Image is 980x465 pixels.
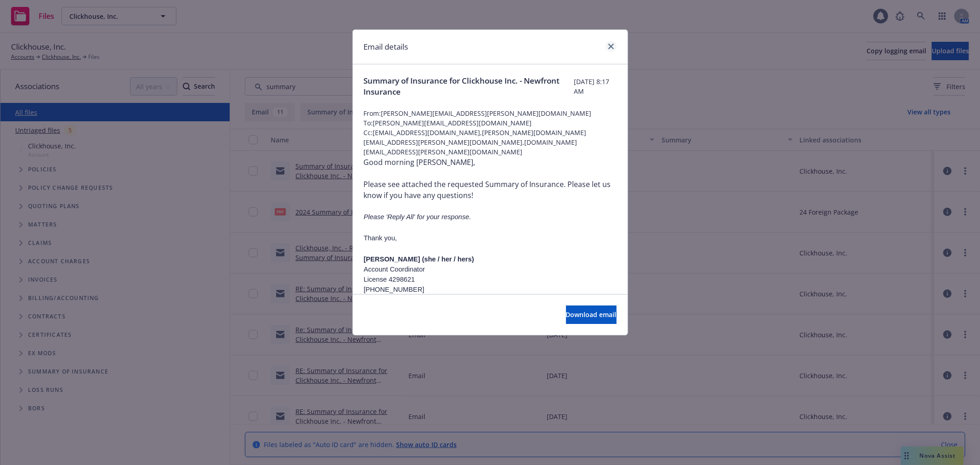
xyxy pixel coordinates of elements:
span: [DATE] 8:17 AM [574,77,616,96]
span: Download email [566,310,617,319]
h1: Email details [364,41,408,53]
span: From: [PERSON_NAME][EMAIL_ADDRESS][PERSON_NAME][DOMAIN_NAME] [364,108,617,118]
span: To: [PERSON_NAME][EMAIL_ADDRESS][DOMAIN_NAME] [364,118,617,128]
p: Thank you, [364,233,617,243]
span: Cc: [EMAIL_ADDRESS][DOMAIN_NAME],[PERSON_NAME][DOMAIN_NAME][EMAIL_ADDRESS][PERSON_NAME][DOMAIN_NA... [364,128,617,157]
p: License 4298621 [364,274,617,284]
p: [PHONE_NUMBER] [364,284,617,295]
p: [PERSON_NAME] (she / her / hers) [364,254,617,264]
a: close [606,41,617,52]
span: Summary of Insurance for Clickhouse Inc. - Newfront Insurance [364,75,574,97]
div: Good morning [PERSON_NAME], Please see attached the requested Summary of Insurance. Please let us... [364,157,617,398]
button: Download email [566,306,617,324]
p: Account Coordinator [364,264,617,274]
i: Please 'Reply All' for your response. [364,213,471,221]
